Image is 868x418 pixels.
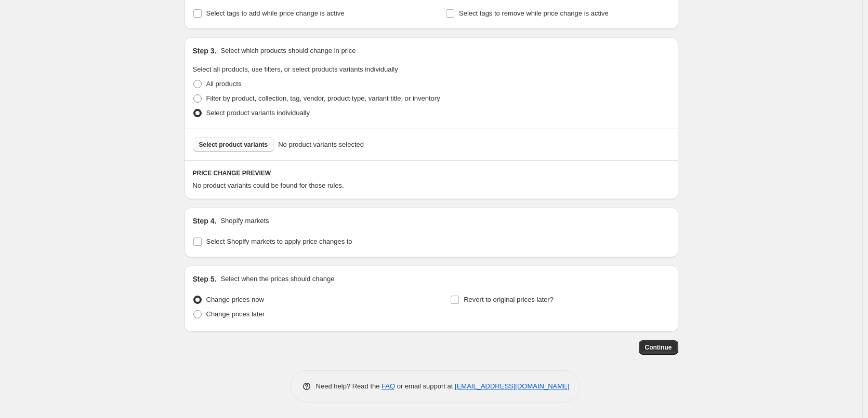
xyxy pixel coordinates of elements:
[193,169,670,177] h6: PRICE CHANGE PREVIEW
[395,382,455,390] span: or email support at
[316,382,382,390] span: Need help? Read the
[193,46,217,56] h2: Step 3.
[459,9,609,17] span: Select tags to remove while price change is active
[206,94,440,102] span: Filter by product, collection, tag, vendor, product type, variant title, or inventory
[206,296,264,303] span: Change prices now
[220,274,334,284] p: Select when the prices should change
[455,382,569,390] a: [EMAIL_ADDRESS][DOMAIN_NAME]
[220,216,269,226] p: Shopify markets
[382,382,395,390] a: FAQ
[220,46,356,56] p: Select which products should change in price
[193,137,274,152] button: Select product variants
[193,65,398,73] span: Select all products, use filters, or select products variants individually
[193,274,217,284] h2: Step 5.
[206,109,310,117] span: Select product variants individually
[206,310,265,318] span: Change prices later
[645,343,672,352] span: Continue
[639,340,678,355] button: Continue
[206,80,242,88] span: All products
[199,141,268,149] span: Select product variants
[193,216,217,226] h2: Step 4.
[206,238,352,245] span: Select Shopify markets to apply price changes to
[193,182,344,189] span: No product variants could be found for those rules.
[278,140,364,150] span: No product variants selected
[206,9,345,17] span: Select tags to add while price change is active
[464,296,554,303] span: Revert to original prices later?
